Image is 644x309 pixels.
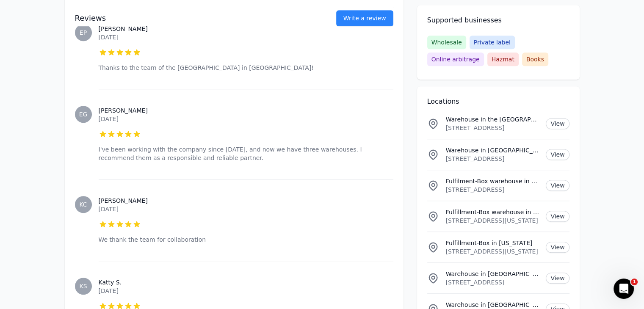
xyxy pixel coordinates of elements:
[99,235,393,244] p: We thank the team for collaboration
[446,208,539,216] p: Fulfillment-Box warehouse in [US_STATE] / [US_STATE]
[446,177,539,185] p: Fulfilment-Box warehouse in [GEOGRAPHIC_DATA]
[79,201,87,207] span: KC
[446,239,539,247] p: Fulfillment-Box in [US_STATE]
[99,34,119,41] time: [DATE]
[631,279,638,285] span: 1
[99,106,393,115] h3: [PERSON_NAME]
[522,52,548,66] span: Books
[446,270,539,278] p: Warehouse in [GEOGRAPHIC_DATA]
[99,196,393,205] h3: [PERSON_NAME]
[446,124,539,132] p: [STREET_ADDRESS]
[79,111,88,117] span: EG
[99,206,119,212] time: [DATE]
[446,115,539,124] p: Warehouse in the [GEOGRAPHIC_DATA]
[99,145,393,162] p: I've been working with the company since [DATE], and now we have three warehouses. I recommend th...
[99,63,393,72] p: Thanks to the team of the [GEOGRAPHIC_DATA] in [GEOGRAPHIC_DATA]!
[546,273,569,284] a: View
[546,149,569,160] a: View
[336,10,393,26] a: Write a review
[546,118,569,129] a: View
[614,279,634,299] iframe: Intercom live chat
[427,97,569,107] h2: Locations
[99,25,393,33] h3: [PERSON_NAME]
[80,30,87,36] span: EP
[79,283,87,289] span: KS
[427,52,484,66] span: Online arbitrage
[546,211,569,222] a: View
[99,278,393,287] h3: Katty S.
[446,216,539,225] p: [STREET_ADDRESS][US_STATE]
[446,154,539,163] p: [STREET_ADDRESS]
[546,242,569,253] a: View
[546,180,569,191] a: View
[75,12,309,24] h2: Reviews
[470,36,515,49] span: Private label
[487,52,519,66] span: Hazmat
[446,301,539,309] p: Warehouse in [GEOGRAPHIC_DATA]
[427,36,466,49] span: Wholesale
[99,287,119,294] time: [DATE]
[446,278,539,287] p: [STREET_ADDRESS]
[446,185,539,194] p: [STREET_ADDRESS]
[446,247,539,256] p: [STREET_ADDRESS][US_STATE]
[427,15,569,25] h2: Supported businesses
[99,116,119,122] time: [DATE]
[446,146,539,154] p: Warehouse in [GEOGRAPHIC_DATA]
